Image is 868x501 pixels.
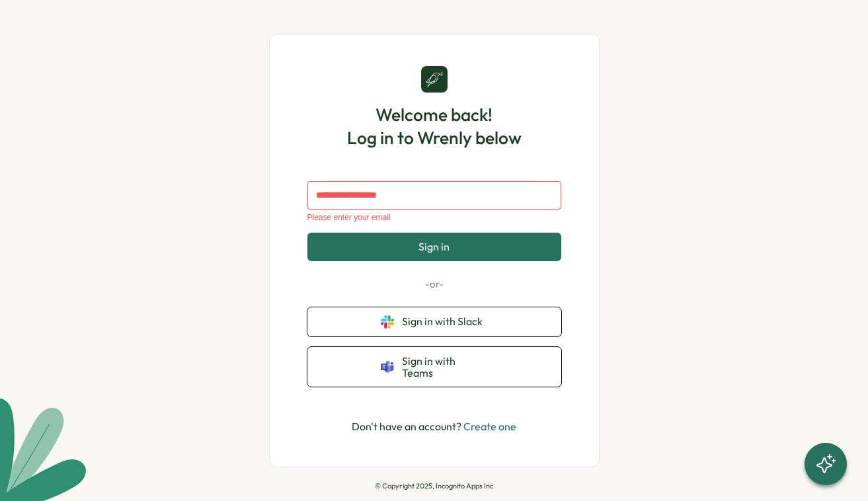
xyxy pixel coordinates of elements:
[307,233,561,260] button: Sign in
[402,355,488,379] span: Sign in with Teams
[463,420,516,433] a: Create one
[347,103,522,149] h1: Welcome back! Log in to Wrenly below
[352,418,516,435] p: Don't have an account?
[375,482,493,490] p: © Copyright 2025, Incognito Apps Inc
[307,347,561,387] button: Sign in with Teams
[307,213,561,222] div: Please enter your email
[418,241,450,252] span: Sign in
[307,307,561,336] button: Sign in with Slack
[402,315,488,327] span: Sign in with Slack
[307,277,561,291] p: -or-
